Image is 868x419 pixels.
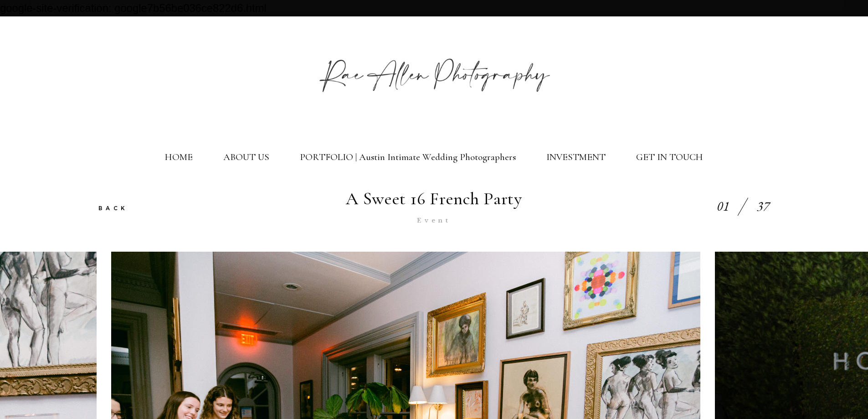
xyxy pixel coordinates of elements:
[546,151,606,163] a: INVESTMENT
[717,197,729,216] div: 01
[300,151,516,163] a: PORTFOLIO | Austin Intimate Wedding Photographers
[98,205,128,212] a: BACK
[346,189,522,209] h1: A Sweet 16 French Party
[417,217,451,224] a: Event
[165,151,193,163] a: HOME
[757,197,770,216] div: 37
[223,151,269,163] a: ABOUT US
[636,151,703,163] a: GET IN TOUCH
